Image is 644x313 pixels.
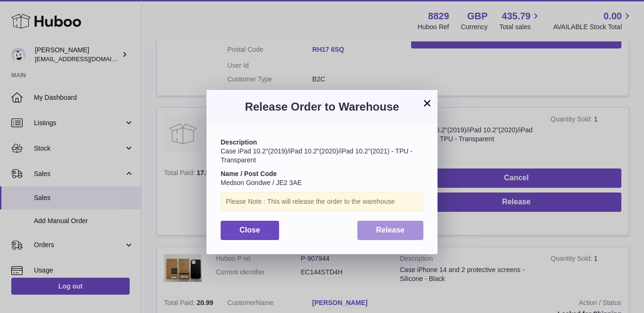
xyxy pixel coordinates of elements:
span: Medson Gondwe / JE2 3AE [221,179,302,186]
button: Release [357,221,424,240]
button: × [421,97,433,109]
strong: Description [221,138,257,146]
span: Close [239,226,260,234]
div: Please Note : This will release the order to the warehouse [221,192,423,211]
strong: Name / Post Code [221,170,277,177]
span: Release [376,226,405,234]
span: Case iPad 10.2"(2019)/iPad 10.2"(2020)/iPad 10.2"(2021) - TPU - Transparent [221,147,413,164]
button: Close [221,221,279,240]
h3: Release Order to Warehouse [221,99,423,114]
